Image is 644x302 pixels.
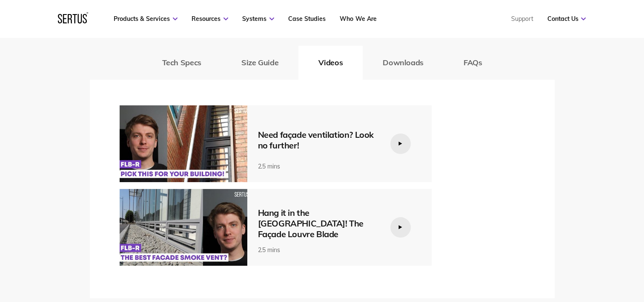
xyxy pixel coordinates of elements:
a: Systems [242,15,274,23]
button: Size Guide [221,46,298,80]
a: Products & Services [114,15,177,23]
div: 2.5 mins [258,163,377,170]
a: Contact Us [547,15,586,23]
div: 2.5 mins [258,246,377,254]
button: FAQs [444,46,502,80]
a: Support [511,15,533,23]
div: Hang it in the [GEOGRAPHIC_DATA]! The Façade Louvre Blade [258,207,377,239]
div: Need façade ventilation? Look no further! [258,129,377,151]
button: Downloads [363,46,444,80]
a: Who We Are [340,15,376,23]
a: Case Studies [288,15,326,23]
a: Resources [192,15,228,23]
button: Tech Specs [142,46,221,80]
iframe: Chat Widget [491,203,644,302]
